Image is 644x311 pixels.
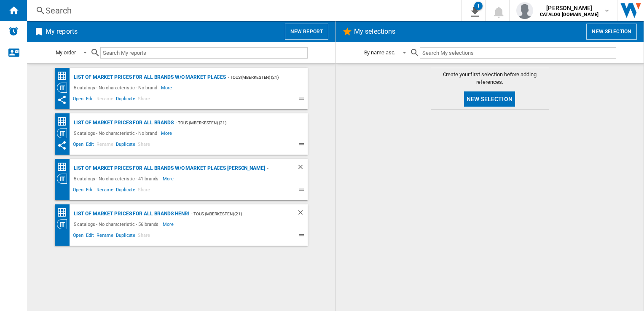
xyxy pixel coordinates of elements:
[85,231,95,241] span: Edit
[285,24,328,40] button: New report
[115,231,137,241] span: Duplicate
[72,128,161,138] div: 5 catalogs - No characteristic - No brand
[115,186,137,196] span: Duplicate
[297,163,308,174] div: Delete
[57,219,72,229] div: Category View
[72,219,163,229] div: 5 catalogs - No characteristic - 56 brands
[56,49,76,56] div: My order
[72,174,163,184] div: 5 catalogs - No characteristic - 41 brands
[352,24,397,40] h2: My selections
[44,24,79,40] h2: My reports
[72,186,85,196] span: Open
[137,231,151,241] span: Share
[420,47,616,59] input: Search My selections
[85,186,95,196] span: Edit
[95,231,115,241] span: Rename
[100,47,308,59] input: Search My reports
[85,95,95,105] span: Edit
[174,118,291,128] div: - TOUS (mberkesten) (21)
[72,140,85,150] span: Open
[474,2,483,10] div: 1
[57,128,72,138] div: Category View
[540,12,598,17] b: CATALOG [DOMAIN_NAME]
[57,83,72,93] div: Category View
[85,140,95,150] span: Edit
[115,140,137,150] span: Duplicate
[516,2,533,19] img: profile.jpg
[226,72,290,83] div: - TOUS (mberkesten) (21)
[297,209,308,219] div: Delete
[586,24,637,40] button: New selection
[46,5,439,16] div: Search
[57,95,67,105] ng-md-icon: This report has been shared with you
[57,162,72,172] div: Price Matrix
[265,163,280,174] div: - TOUS (mberkesten) (21)
[161,83,173,93] span: More
[57,207,72,218] div: Price Matrix
[57,71,72,81] div: Price Matrix
[72,83,161,93] div: 5 catalogs - No characteristic - No brand
[540,4,598,12] span: [PERSON_NAME]
[72,231,85,241] span: Open
[72,209,190,219] div: List of market prices for all brands Henri
[431,71,549,86] span: Create your first selection before adding references.
[189,209,279,219] div: - TOUS (mberkesten) (21)
[72,72,226,83] div: List of market prices for all brands w/o Market places
[137,140,151,150] span: Share
[137,95,151,105] span: Share
[115,95,137,105] span: Duplicate
[161,128,173,138] span: More
[72,163,265,174] div: List of market prices for all brands w/o Market places [PERSON_NAME]
[364,49,396,56] div: By name asc.
[57,174,72,184] div: Category View
[163,174,175,184] span: More
[72,95,85,105] span: Open
[137,186,151,196] span: Share
[464,91,515,107] button: New selection
[163,219,175,229] span: More
[72,118,174,128] div: List of market prices for all brands
[57,116,72,127] div: Price Matrix
[57,140,67,150] ng-md-icon: This report has been shared with you
[95,140,115,150] span: Rename
[8,26,19,36] img: alerts-logo.svg
[95,186,115,196] span: Rename
[95,95,115,105] span: Rename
